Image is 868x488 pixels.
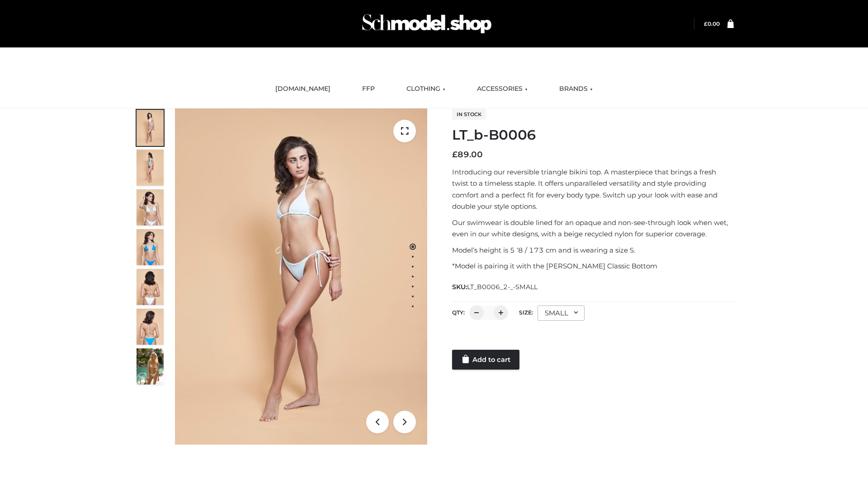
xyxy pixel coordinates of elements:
[137,309,164,345] img: ArielClassicBikiniTop_CloudNine_AzureSky_OW114ECO_8-scaled.jpg
[452,109,486,120] span: In stock
[467,283,538,291] span: LT_B0006_2-_-SMALL
[704,20,720,27] bdi: 0.00
[269,79,337,99] a: [DOMAIN_NAME]
[452,150,483,160] bdi: 89.00
[137,150,164,186] img: ArielClassicBikiniTop_CloudNine_AzureSky_OW114ECO_2-scaled.jpg
[359,6,495,42] img: Schmodel Admin 964
[452,244,734,256] p: Model’s height is 5 ‘8 / 173 cm and is wearing a size S.
[452,350,519,370] a: Add to cart
[452,260,734,272] p: *Model is pairing it with the [PERSON_NAME] Classic Bottom
[137,110,164,146] img: ArielClassicBikiniTop_CloudNine_AzureSky_OW114ECO_1-scaled.jpg
[452,166,734,212] p: Introducing our reversible triangle bikini top. A masterpiece that brings a fresh twist to a time...
[137,269,164,305] img: ArielClassicBikiniTop_CloudNine_AzureSky_OW114ECO_7-scaled.jpg
[452,309,465,316] label: QTY:
[538,305,585,321] div: SMALL
[704,20,720,27] a: £0.00
[452,150,458,160] span: £
[552,79,599,99] a: BRANDS
[452,217,734,240] p: Our swimwear is double lined for an opaque and non-see-through look when wet, even in our white d...
[470,79,534,99] a: ACCESSORIES
[137,189,164,225] img: ArielClassicBikiniTop_CloudNine_AzureSky_OW114ECO_3-scaled.jpg
[704,20,708,27] span: £
[400,79,452,99] a: CLOTHING
[452,282,538,292] span: SKU:
[137,229,164,265] img: ArielClassicBikiniTop_CloudNine_AzureSky_OW114ECO_4-scaled.jpg
[355,79,382,99] a: FFP
[175,108,427,445] img: ArielClassicBikiniTop_CloudNine_AzureSky_OW114ECO_1
[137,348,164,385] img: Arieltop_CloudNine_AzureSky2.jpg
[452,127,734,143] h1: LT_b-B0006
[519,309,533,316] label: Size:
